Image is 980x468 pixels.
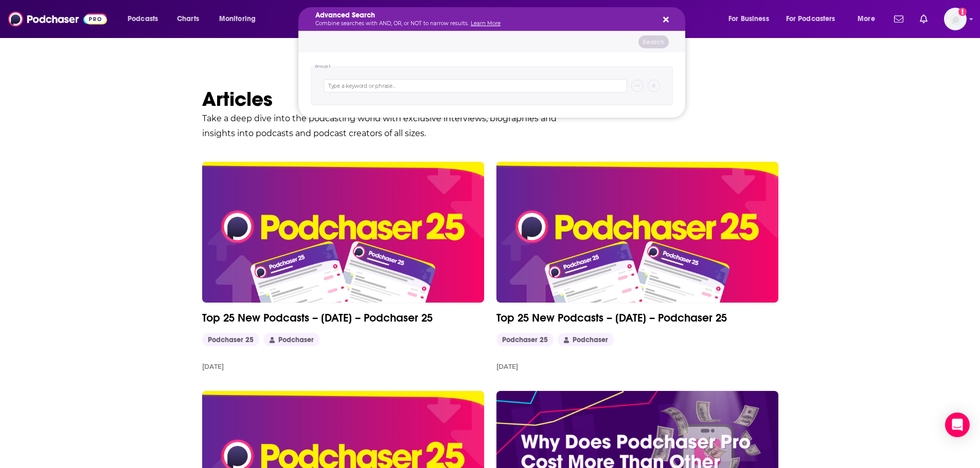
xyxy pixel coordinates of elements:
div: Search podcasts, credits, & more... [308,7,695,31]
h4: Group 1 [315,64,331,69]
button: Search [638,35,669,48]
button: open menu [212,11,269,27]
a: Show notifications dropdown [916,10,932,28]
svg: Add a profile image [958,8,967,16]
a: Learn More [471,20,501,27]
a: Top 25 New Podcasts – August 2025 – Podchaser 25 [202,162,484,303]
h5: Advanced Search [315,12,652,19]
button: open menu [850,11,888,27]
img: User Profile [944,8,967,30]
button: Show profile menu [944,8,967,30]
span: Monitoring [219,12,256,26]
a: Top 25 New Podcasts – [DATE] – Podchaser 25 [496,311,778,325]
div: [DATE] [496,363,518,370]
span: Logged in as vjacobi [944,8,967,30]
span: For Business [728,12,769,26]
div: [DATE] [202,363,224,370]
a: Top 25 New Podcasts – [DATE] – Podchaser 25 [202,311,484,325]
span: Podcasts [128,12,158,26]
span: Charts [177,12,199,26]
input: Type a keyword or phrase... [324,79,627,92]
a: Charts [170,11,205,27]
a: Show notifications dropdown [890,10,907,28]
div: Open Intercom Messenger [945,413,970,437]
button: open menu [120,11,171,27]
p: Combine searches with AND, OR, or NOT to narrow results. [315,21,652,26]
a: Podchaser [558,333,614,347]
a: Podchaser 25 [202,333,259,347]
a: Top 25 New Podcasts – July 2025 – Podchaser 25 [496,162,778,303]
p: Take a deep dive into the podcasting world with exclusive interviews, biographies and insights in... [202,111,573,141]
h1: Articles [202,86,778,111]
a: Podchaser [263,333,319,347]
button: open menu [779,11,850,27]
img: Podchaser - Follow, Share and Rate Podcasts [8,9,107,29]
span: More [858,12,875,26]
a: Podchaser 25 [496,333,554,347]
span: For Podcasters [786,12,835,26]
button: open menu [721,11,782,27]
